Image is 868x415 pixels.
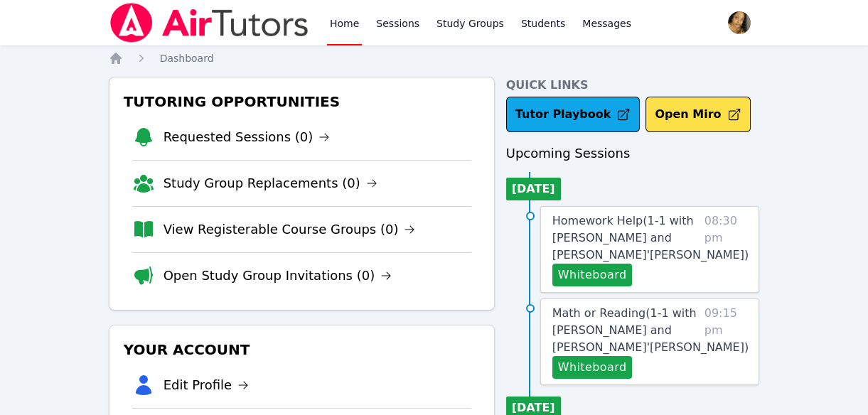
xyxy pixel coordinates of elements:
h3: Upcoming Sessions [506,144,760,163]
span: Dashboard [160,53,214,64]
img: Air Tutors [109,3,310,43]
a: Homework Help(1-1 with [PERSON_NAME] and [PERSON_NAME]'[PERSON_NAME]) [552,212,749,264]
span: 09:15 pm [704,305,748,379]
a: Tutor Playbook [506,97,641,132]
button: Whiteboard [552,356,633,379]
a: Dashboard [160,51,214,65]
span: Homework Help ( 1-1 with [PERSON_NAME] and [PERSON_NAME]'[PERSON_NAME] ) [552,214,749,262]
h3: Your Account [121,337,483,362]
a: Study Group Replacements (0) [164,173,377,193]
h3: Tutoring Opportunities [121,89,483,114]
a: Requested Sessions (0) [164,127,331,147]
span: Messages [582,16,631,31]
nav: Breadcrumb [109,51,760,65]
button: Whiteboard [552,264,633,286]
a: Edit Profile [164,375,250,395]
a: View Registerable Course Groups (0) [164,220,416,239]
a: Open Study Group Invitations (0) [164,266,392,286]
button: Open Miro [645,97,750,132]
a: Math or Reading(1-1 with [PERSON_NAME] and [PERSON_NAME]'[PERSON_NAME]) [552,305,749,356]
span: Math or Reading ( 1-1 with [PERSON_NAME] and [PERSON_NAME]'[PERSON_NAME] ) [552,306,749,354]
span: 08:30 pm [704,212,748,286]
li: [DATE] [506,178,561,200]
h4: Quick Links [506,77,760,94]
